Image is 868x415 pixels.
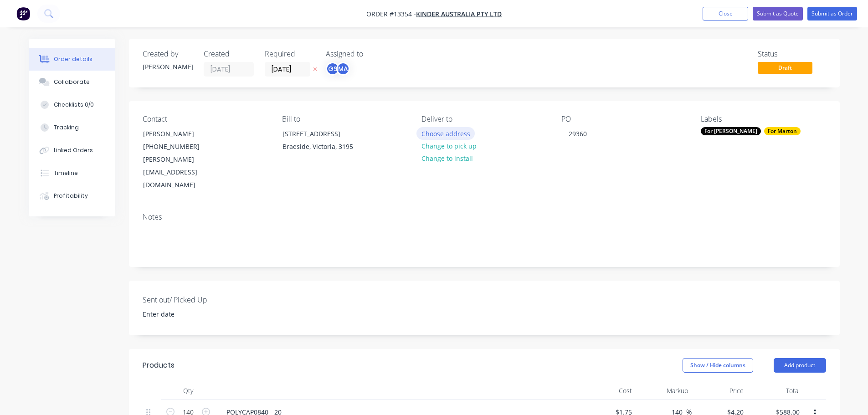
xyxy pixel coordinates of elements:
[774,358,826,373] button: Add product
[636,382,692,400] div: Markup
[54,146,93,154] div: Linked Orders
[29,184,115,207] button: Profitability
[29,48,115,71] button: Order details
[282,128,358,140] div: [STREET_ADDRESS]
[753,7,803,20] button: Submit as Quote
[561,115,686,123] div: PO
[143,62,193,72] div: [PERSON_NAME]
[764,127,801,135] div: For Marton
[54,192,88,200] div: Profitability
[143,153,219,191] div: [PERSON_NAME][EMAIL_ADDRESS][DOMAIN_NAME]
[758,50,826,58] div: Status
[282,140,358,153] div: Braeside, Victoria, 3195
[326,62,339,76] div: GS
[692,382,748,400] div: Price
[16,7,30,20] img: Factory
[416,127,475,139] button: Choose address
[135,127,226,192] div: [PERSON_NAME][PHONE_NUMBER][PERSON_NAME][EMAIL_ADDRESS][DOMAIN_NAME]
[143,115,267,123] div: Contact
[683,358,753,373] button: Show / Hide columns
[265,50,315,58] div: Required
[416,10,502,18] a: Kinder Australia Pty Ltd
[275,127,366,156] div: [STREET_ADDRESS]Braeside, Victoria, 3195
[701,115,826,123] div: Labels
[416,152,478,164] button: Change to install
[204,50,254,58] div: Created
[54,55,92,63] div: Order details
[143,294,257,305] label: Sent out/ Picked Up
[161,382,216,400] div: Qty
[143,140,219,153] div: [PHONE_NUMBER]
[416,140,481,152] button: Change to pick up
[336,62,350,76] div: MA
[701,127,761,135] div: For [PERSON_NAME]
[29,71,115,93] button: Collaborate
[54,169,78,177] div: Timeline
[747,382,803,400] div: Total
[136,307,250,321] input: Enter date
[366,10,416,18] span: Order #13354 -
[54,78,90,86] div: Collaborate
[143,360,175,371] div: Products
[29,116,115,139] button: Tracking
[54,123,79,132] div: Tracking
[143,50,193,58] div: Created by
[326,50,417,58] div: Assigned to
[29,162,115,184] button: Timeline
[29,93,115,116] button: Checklists 0/0
[29,139,115,162] button: Linked Orders
[421,115,546,123] div: Deliver to
[703,7,748,20] button: Close
[580,382,636,400] div: Cost
[561,127,594,140] div: 29360
[758,62,812,73] span: Draft
[807,7,857,20] button: Submit as Order
[54,101,94,109] div: Checklists 0/0
[326,62,350,76] button: GSMA
[143,213,826,221] div: Notes
[143,128,219,140] div: [PERSON_NAME]
[282,115,407,123] div: Bill to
